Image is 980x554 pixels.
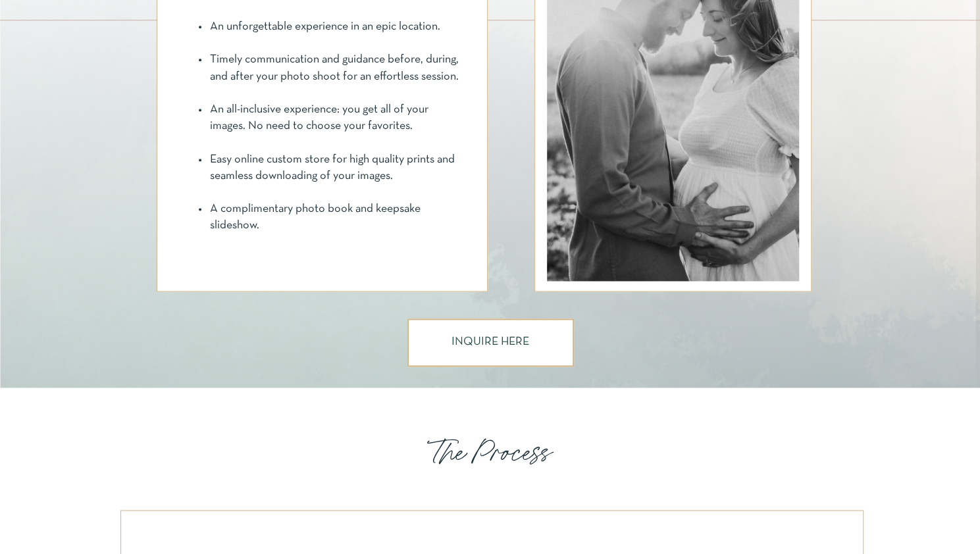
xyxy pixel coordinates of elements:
li: Timely communication and guidance before, during, and after your photo shoot for an effortless se... [209,51,464,84]
p: The Process [305,434,675,467]
li: An unforgettable experience in an epic location. [209,18,464,35]
li: An all-inclusive experience: you get all of your images. No need to choose your favorites. [209,101,464,134]
a: INQUIRE HERE [451,336,530,349]
li: A complimentary photo book and keepsake slideshow. [209,201,464,234]
li: Easy online custom store for high quality prints and seamless downloading of your images. [209,151,464,184]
